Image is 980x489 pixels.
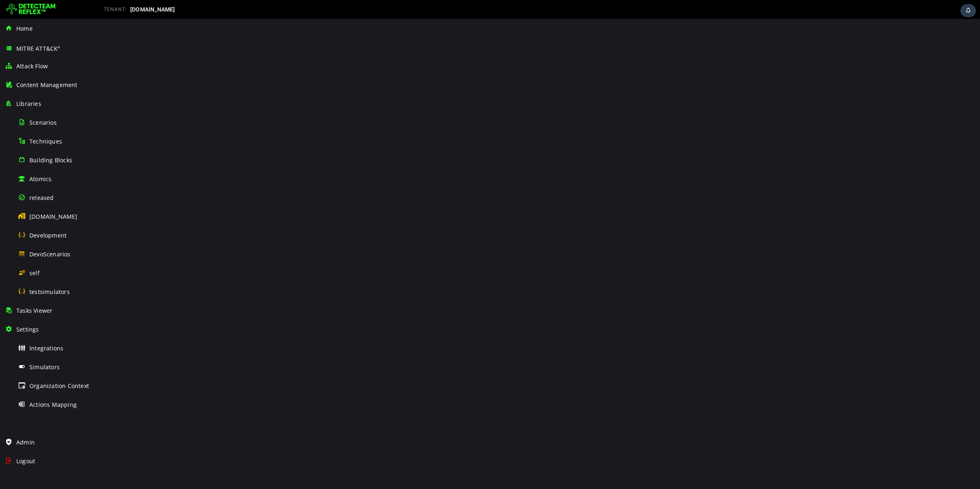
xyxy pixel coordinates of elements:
span: Integrations [29,344,63,352]
span: Libraries [16,100,41,108]
div: Task Notifications [960,4,976,17]
span: Tasks Viewer [16,307,52,314]
span: Simulators [29,363,60,371]
span: MITRE ATT&CK [16,45,60,52]
span: self [29,269,40,277]
span: Logout [16,457,35,465]
span: TENANT: [104,7,127,12]
span: testsimulators [29,288,70,296]
span: DevoScenarios [29,250,71,258]
span: Admin [16,438,35,446]
span: Home [16,25,33,32]
img: Detecteam logo [6,3,56,16]
span: Attack Flow [16,62,48,70]
span: Building Blocks [29,156,72,164]
span: Content Management [16,81,78,89]
sup: ® [58,45,60,49]
span: Organization Context [29,382,89,390]
span: Settings [16,325,39,333]
span: released [29,194,54,202]
span: [DOMAIN_NAME] [29,213,78,220]
span: Scenarios [29,119,57,126]
span: Development [29,231,67,239]
span: Actions Mapping [29,401,77,408]
span: Techniques [29,137,62,145]
span: Atomics [29,175,51,183]
span: [DOMAIN_NAME] [130,6,175,13]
